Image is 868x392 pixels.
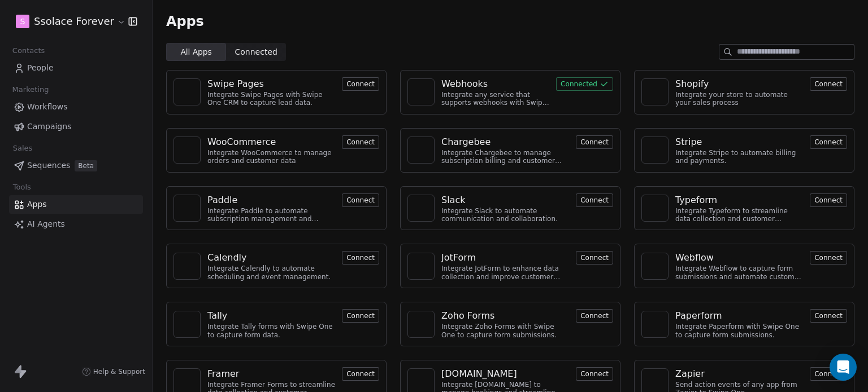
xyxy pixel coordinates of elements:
a: Shopify [675,77,803,91]
a: Connect [810,78,847,89]
button: Connect [342,193,379,207]
span: AI Agents [27,218,65,230]
img: NA [179,83,196,100]
a: Paperform [675,309,803,323]
a: NA [407,253,435,280]
div: Integrate JotForm to enhance data collection and improve customer engagement. [441,265,569,281]
div: WooCommerce [207,135,276,149]
button: Connect [342,251,379,265]
a: WooCommerce [207,135,335,149]
img: NA [413,373,429,390]
a: Connect [342,78,379,89]
span: Marketing [7,81,54,98]
div: Typeform [675,193,717,207]
div: Slack [441,193,465,207]
img: NA [413,316,429,333]
a: Connect [810,195,847,205]
a: Typeform [675,193,803,207]
button: Connect [342,135,379,149]
button: Connect [576,193,613,207]
span: Tools [8,179,36,196]
a: Connect [342,136,379,147]
div: Shopify [675,77,709,91]
img: NA [413,142,429,158]
a: Connect [576,136,613,147]
button: Connect [810,367,847,381]
a: SequencesBeta [9,156,143,175]
span: Help & Support [93,367,145,376]
div: Webflow [675,251,714,265]
a: [DOMAIN_NAME] [441,367,569,381]
a: NA [407,195,435,222]
img: NA [646,83,663,100]
div: Swipe Pages [207,77,264,91]
img: NA [646,373,663,390]
button: SSsolace Forever [14,12,120,31]
a: Connect [576,368,613,379]
a: NA [641,78,669,105]
a: Connect [810,310,847,321]
div: Paddle [207,193,237,207]
a: JotForm [441,251,569,265]
a: Calendly [207,251,335,265]
div: [DOMAIN_NAME] [441,367,517,381]
img: NA [179,373,196,390]
div: Integrate WooCommerce to manage orders and customer data [207,149,335,165]
a: Campaigns [9,117,143,136]
button: Connect [576,367,613,381]
div: Integrate Stripe to automate billing and payments. [675,149,803,165]
div: Integrate Tally forms with Swipe One to capture form data. [207,323,335,339]
div: Integrate Slack to automate communication and collaboration. [441,207,569,223]
a: Framer [207,367,335,381]
a: NA [173,195,201,222]
a: Connect [342,310,379,321]
div: Webhooks [441,77,488,91]
a: NA [641,195,669,222]
a: NA [641,136,669,164]
a: NA [173,253,201,280]
button: Connected [556,77,613,91]
span: Beta [75,160,97,171]
a: People [9,59,143,77]
img: NA [413,200,429,217]
div: Integrate any service that supports webhooks with Swipe One to capture and automate data workflows. [441,91,549,107]
a: Zoho Forms [441,309,569,323]
a: Connect [342,195,379,205]
a: Help & Support [82,367,145,376]
button: Connect [342,367,379,381]
button: Connect [576,309,613,323]
div: JotForm [441,251,476,265]
span: Sales [8,140,37,157]
img: NA [413,258,429,275]
div: Integrate Paperform with Swipe One to capture form submissions. [675,323,803,339]
a: Connect [810,368,847,379]
span: Sequences [27,160,70,171]
a: Connect [576,310,613,321]
div: Calendly [207,251,246,265]
a: NA [407,136,435,164]
span: Apps [27,199,47,210]
a: Workflows [9,98,143,116]
div: Integrate Swipe Pages with Swipe One CRM to capture lead data. [207,91,335,107]
img: NA [646,200,663,217]
div: Integrate Webflow to capture form submissions and automate customer engagement. [675,265,803,281]
div: Open Intercom Messenger [830,354,857,381]
button: Connect [810,77,847,91]
img: NA [646,258,663,275]
a: NA [407,311,435,338]
a: NA [641,311,669,338]
span: Campaigns [27,121,71,133]
div: Framer [207,367,239,381]
div: Integrate your store to automate your sales process [675,91,803,107]
a: AI Agents [9,215,143,234]
a: Connect [576,252,613,263]
span: Connected [235,46,277,58]
a: Tally [207,309,335,323]
button: Connect [576,251,613,265]
button: Connect [810,309,847,323]
a: NA [173,136,201,164]
img: NA [413,83,429,100]
a: NA [407,78,435,105]
div: Chargebee [441,135,491,149]
a: Chargebee [441,135,569,149]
